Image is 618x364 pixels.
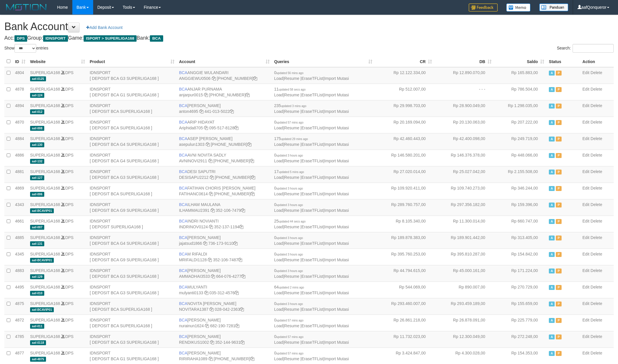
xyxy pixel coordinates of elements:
a: Copy Ariphida8705 to clipboard [204,126,208,130]
a: Delete [591,70,602,75]
a: EraseTFList [301,142,323,147]
a: Copy jajatsud1866 to clipboard [203,241,207,246]
span: Active [549,170,555,174]
span: aaf-012 [30,109,44,114]
td: Rp 165.883,00 [494,67,547,84]
a: Copy NOVITARA1387 to clipboard [209,307,214,312]
h1: Bank Account [4,21,614,32]
td: DPS [28,133,87,150]
a: Edit [582,153,589,157]
a: Copy 0955178128 to clipboard [234,126,238,130]
a: Copy 3521067479 to clipboard [241,208,245,213]
a: Load [274,126,283,130]
span: BCA [179,70,187,75]
td: AVNI NOVITA SADLY [PHONE_NUMBER] [177,150,272,166]
span: Paused [556,87,562,92]
a: Resume [284,356,299,361]
span: Paused [556,137,562,141]
label: Show entries [4,44,48,53]
a: EraseTFList [301,258,323,262]
td: Rp 512.007,00 [375,84,434,100]
span: ISPORT > SUPERLIGA168 [84,35,137,42]
label: Search: [557,44,614,53]
span: aaf-130 [30,142,44,147]
a: Copy ANGGIEWU0506 to clipboard [212,76,216,81]
a: Edit [582,268,589,273]
td: Rp 146.376.378,00 [434,150,494,166]
a: AVNINOVI2911 [179,159,207,163]
a: Load [274,291,283,295]
a: DESISAPU2212 [179,175,209,180]
a: Copy nurainun1624 to clipboard [205,323,209,328]
a: anjarpur0015 [179,93,203,97]
a: Delete [591,235,602,240]
a: Edit [582,285,589,289]
a: Load [274,192,283,196]
a: Import Mutasi [324,340,349,345]
a: Resume [284,241,299,246]
a: SUPERLIGA168 [30,186,60,190]
span: updated 29 mins ago [281,137,308,141]
a: Import Mutasi [324,258,349,262]
img: MOTION_logo.png [4,3,48,12]
span: | | | [274,70,349,81]
a: Import Mutasi [324,192,349,196]
td: DESI SAPUTRI [PHONE_NUMBER] [177,166,272,183]
a: Delete [591,268,602,273]
a: Resume [284,159,299,163]
a: Add Bank Account [82,23,126,32]
span: aaf-008 [30,126,44,131]
td: Rp 25.027.042,00 [434,166,494,183]
a: Copy 7361739110 to clipboard [233,241,238,246]
a: Copy 3521371194 to clipboard [239,225,243,229]
a: Edit [582,219,589,223]
a: Resume [284,175,299,180]
a: Delete [591,186,602,190]
h4: Acc: Group: Game: Bank: [4,35,614,41]
a: EraseTFList [301,356,323,361]
a: Import Mutasi [324,356,349,361]
a: Edit [582,120,589,124]
td: Rp 448.066,00 [494,150,547,166]
td: Rp 207.222,00 [494,117,547,133]
a: Load [274,159,283,163]
td: 4884 [13,133,28,150]
a: Import Mutasi [324,323,349,328]
th: Saldo: activate to sort column ascending [494,56,547,67]
span: Active [549,120,555,125]
a: SUPERLIGA168 [30,103,60,108]
a: Import Mutasi [324,76,349,81]
a: EraseTFList [301,340,323,345]
a: Load [274,258,283,262]
a: Edit [582,186,589,190]
img: Feedback.jpg [469,3,498,12]
a: Delete [591,252,602,256]
td: IDNSPORT [ DEPOSIT BCA SUPERLIGA168 ] [87,100,177,117]
a: Resume [284,274,299,279]
a: Delete [591,301,602,306]
a: Import Mutasi [324,225,349,229]
span: DPS [14,35,27,42]
a: Copy 4062281727 to clipboard [251,192,255,196]
a: Copy 3521449631 to clipboard [240,340,244,345]
span: updated 3 mins ago [281,104,306,108]
span: | | | [274,87,349,97]
span: 175 [274,136,308,141]
span: Active [549,153,555,158]
a: NOVITARA1387 [179,307,209,312]
a: Load [274,323,283,328]
a: Delete [591,318,602,322]
a: Import Mutasi [324,93,349,97]
a: Copy 4062281875 to clipboard [247,142,251,147]
a: Copy ILHAMMAU2391 to clipboard [211,208,215,213]
a: EraseTFList [301,307,323,312]
th: Website: activate to sort column ascending [28,56,87,67]
a: EraseTFList [301,93,323,97]
a: EraseTFList [301,323,323,328]
a: Copy MRIFALDI1128 to clipboard [208,258,212,262]
a: FATIHANC0614 [179,192,208,196]
span: 11 [274,87,306,91]
span: BCA [150,35,163,42]
a: Copy 0353124576 to clipboard [235,291,239,295]
select: Showentries [14,44,36,53]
